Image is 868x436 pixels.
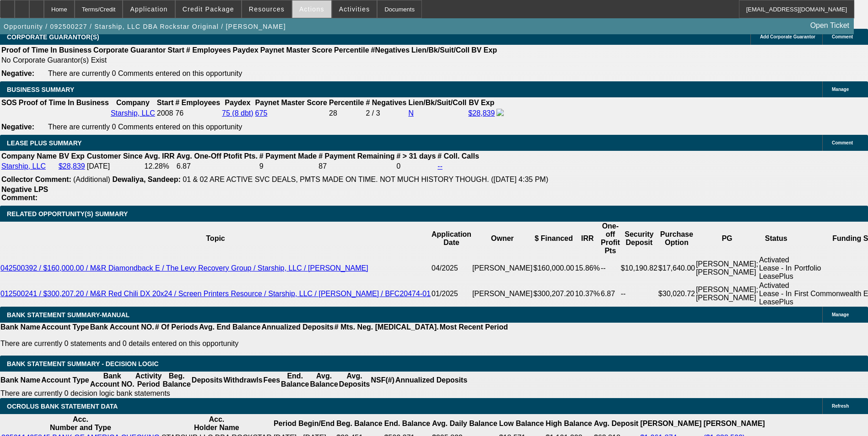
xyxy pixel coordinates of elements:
[4,23,286,30] span: Opportunity / 092500227 / Starship, LLC DBA Rockstar Original / [PERSON_NAME]
[145,152,175,160] b: Avg. IRR
[431,255,472,281] td: 04/2025
[703,415,765,432] th: [PERSON_NAME]
[7,360,159,367] span: Bank Statement Summary - Decision Logic
[396,162,437,171] td: 0
[370,372,395,389] th: NSF(#)
[329,109,364,117] div: 28
[199,323,261,332] th: Avg. End Balance
[191,372,223,389] th: Deposits
[259,162,317,171] td: 9
[469,109,495,117] a: $28,839
[759,255,794,281] td: Activated Lease - In LeasePlus
[175,99,220,106] b: # Employees
[658,255,695,281] td: $17,640.00
[658,222,695,255] th: Purchase Option
[93,46,166,54] b: Corporate Guarantor
[1,123,34,131] b: Negative:
[318,152,394,160] b: # Payment Remaining
[7,86,74,93] span: BUSINESS SUMMARY
[299,5,324,13] span: Actions
[222,109,253,117] a: 75 (8 dbt)
[176,162,258,171] td: 6.87
[177,152,258,160] b: Avg. One-Off Ptofit Pts.
[366,99,406,106] b: # Negatives
[123,0,174,18] button: Application
[437,152,479,160] b: # Coll. Calls
[175,109,183,117] span: 76
[130,5,167,13] span: Application
[575,222,600,255] th: IRR
[111,109,155,117] a: Starship, LLC
[408,109,414,117] a: N
[1,175,71,183] b: Collector Comment:
[186,46,231,54] b: # Employees
[0,340,508,348] p: There are currently 0 statements and 0 details entered on this opportunity
[0,264,368,272] a: 042500392 / $160,000.00 / M&R Diamondback E / The Levy Recovery Group / Starship, LLC / [PERSON_N...
[334,323,439,332] th: # Mts. Neg. [MEDICAL_DATA].
[59,162,85,170] a: $28,839
[640,415,702,432] th: [PERSON_NAME]
[832,140,853,145] span: Comment
[384,415,431,432] th: End. Balance
[695,255,759,281] td: [PERSON_NAME]; [PERSON_NAME]
[59,152,85,160] b: BV Exp
[600,255,620,281] td: --
[1,46,92,55] th: Proof of Time In Business
[471,46,497,54] b: BV Exp
[575,281,600,307] td: 10.37%
[273,415,335,432] th: Period Begin/End
[292,0,331,18] button: Actions
[280,372,309,389] th: End. Balance
[116,99,150,106] b: Company
[1,69,34,77] b: Negative:
[658,281,695,307] td: $30,020.72
[225,99,250,106] b: Paydex
[48,123,242,131] span: There are currently 0 Comments entered on this opportunity
[0,290,431,298] a: 012500241 / $300,207.20 / M&R Red Chili DX 20x24 / Screen Printers Resource / Starship, LLC / [PE...
[233,46,259,54] b: Paydex
[87,152,143,160] b: Customer Since
[545,415,593,432] th: High Balance
[261,323,334,332] th: Annualized Deposits
[339,372,371,389] th: Avg. Deposits
[759,222,794,255] th: Status
[249,5,285,13] span: Resources
[309,372,338,389] th: Avg. Balance
[334,46,369,54] b: Percentile
[620,281,658,307] td: --
[157,99,173,106] b: Start
[259,152,317,160] b: # Payment Made
[499,415,545,432] th: Low Balance
[807,18,853,33] a: Open Ticket
[135,372,162,389] th: Activity Period
[255,109,268,117] a: 675
[112,175,180,183] b: Dewaliya, Sandeep:
[255,99,327,106] b: Paynet Master Score
[263,372,280,389] th: Fees
[156,108,174,118] td: 2008
[366,109,406,117] div: 2 / 3
[431,415,498,432] th: Avg. Daily Balance
[439,323,508,332] th: Most Recent Period
[162,372,191,389] th: Beg. Balance
[832,312,849,317] span: Manage
[167,46,184,54] b: Start
[7,311,129,319] span: BANK STATEMENT SUMMARY-MANUAL
[7,139,82,147] span: LEASE PLUS SUMMARY
[437,162,442,170] a: --
[336,415,383,432] th: Beg. Balance
[161,415,272,432] th: Acc. Holder Name
[759,281,794,307] td: Activated Lease - In LeasePlus
[86,162,143,171] td: [DATE]
[41,323,90,332] th: Account Type
[533,222,575,255] th: $ Financed
[242,0,291,18] button: Resources
[533,281,575,307] td: $300,207.20
[183,5,234,13] span: Credit Package
[593,415,639,432] th: Avg. Deposit
[176,0,241,18] button: Credit Package
[7,403,118,410] span: OCROLUS BANK STATEMENT DATA
[533,255,575,281] td: $160,000.00
[397,152,436,160] b: # > 31 days
[408,99,466,106] b: Lien/Bk/Suit/Coll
